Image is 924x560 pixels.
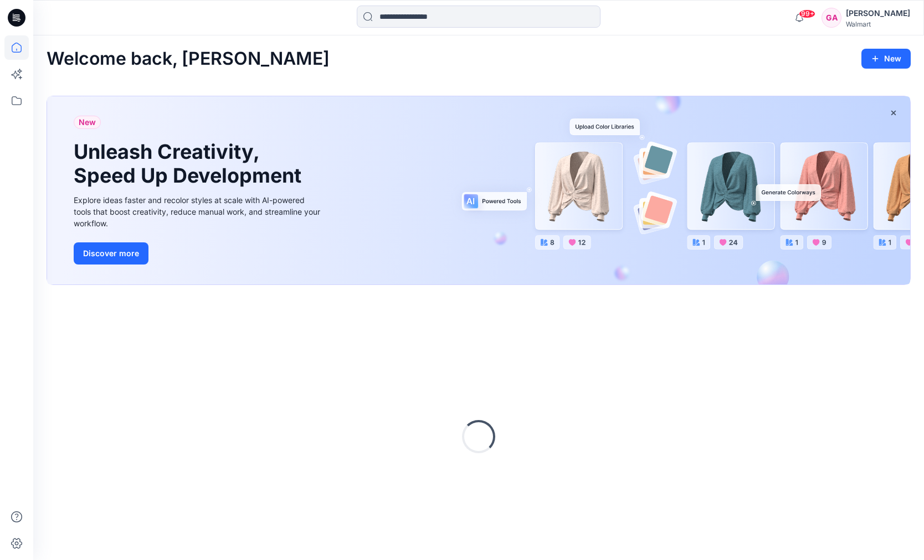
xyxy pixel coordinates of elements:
span: New [79,116,96,129]
h2: Welcome back, [PERSON_NAME] [47,49,330,69]
div: [PERSON_NAME] [846,7,910,20]
button: New [861,49,911,69]
div: Explore ideas faster and recolor styles at scale with AI-powered tools that boost creativity, red... [74,194,323,229]
h1: Unleash Creativity, Speed Up Development [74,140,306,188]
span: 99+ [799,9,815,18]
button: Discover more [74,242,148,265]
div: Walmart [846,20,910,28]
div: GA [822,8,841,28]
a: Discover more [74,242,323,265]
